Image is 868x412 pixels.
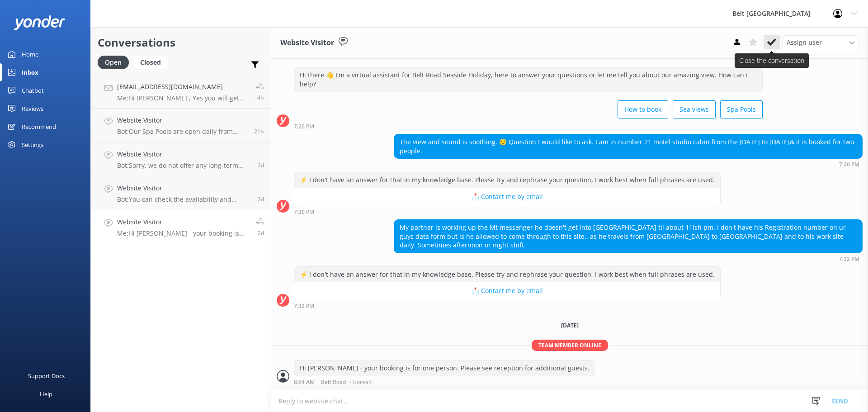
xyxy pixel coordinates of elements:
[321,379,346,385] span: Belt Road
[349,379,372,385] span: • Unread
[532,340,608,351] span: Team member online
[294,379,315,385] strong: 8:54 AM
[117,183,251,193] h4: Website Visitor
[133,57,172,67] a: Closed
[22,118,56,136] div: Recommend
[294,282,720,300] button: 📩 Contact me by email
[280,37,334,49] h3: Website Visitor
[294,172,720,188] div: ⚡ I don't have an answer for that in my knowledge base. Please try and rephrase your question, I ...
[257,94,264,101] span: Sep 13 2025 12:27pm (UTC +12:00) Pacific/Auckland
[294,123,763,129] div: Sep 10 2025 07:26pm (UTC +12:00) Pacific/Auckland
[839,256,859,262] strong: 7:32 PM
[91,75,271,109] a: [EMAIL_ADDRESS][DOMAIN_NAME]Me:Hi [PERSON_NAME] , Yes you will get refunded minus a 10% admin fee...
[394,256,863,262] div: Sep 10 2025 07:32pm (UTC +12:00) Pacific/Auckland
[91,176,271,210] a: Website VisitorBot:You can check the availability and pricing for our various units online. Here ...
[98,57,133,67] a: Open
[91,109,271,142] a: Website VisitorBot:Our Spa Pools are open daily from 10am to 10pm. You can reserve your spot by b...
[14,15,66,30] img: yonder-white-logo.png
[394,220,862,253] div: My partner is working up the Mt messenger he doesn't get into [GEOGRAPHIC_DATA] til about 11ish p...
[98,56,129,69] div: Open
[254,128,264,135] span: Sep 12 2025 07:03pm (UTC +12:00) Pacific/Auckland
[673,100,716,118] button: Sea views
[22,136,43,154] div: Settings
[294,188,720,206] button: 📩 Contact me by email
[117,149,251,159] h4: Website Visitor
[91,210,271,244] a: Website VisitorMe:Hi [PERSON_NAME] - your booking is for one person. Please see reception for add...
[28,367,65,385] div: Support Docs
[258,229,264,237] span: Sep 11 2025 08:54am (UTC +12:00) Pacific/Auckland
[294,360,595,376] div: Hi [PERSON_NAME] - your booking is for one person. Please see reception for additional guests.
[294,67,762,91] div: Hi there 👋 I'm a virtual assistant for Belt Road Seaside Holiday, here to answer your questions o...
[294,303,314,309] strong: 7:32 PM
[294,303,721,309] div: Sep 10 2025 07:32pm (UTC +12:00) Pacific/Auckland
[618,100,668,118] button: How to book
[22,99,43,118] div: Reviews
[133,56,168,69] div: Closed
[117,195,251,204] p: Bot: You can check the availability and pricing for our various units online. Here are some optio...
[117,115,247,125] h4: Website Visitor
[294,209,314,215] strong: 7:30 PM
[258,161,264,169] span: Sep 11 2025 03:43pm (UTC +12:00) Pacific/Auckland
[782,35,859,50] div: Assign User
[117,229,249,237] p: Me: Hi [PERSON_NAME] - your booking is for one person. Please see reception for additional guests.
[294,379,595,385] div: Sep 11 2025 08:54am (UTC +12:00) Pacific/Auckland
[294,124,314,129] strong: 7:26 PM
[40,385,52,403] div: Help
[294,208,721,215] div: Sep 10 2025 07:30pm (UTC +12:00) Pacific/Auckland
[117,94,249,102] p: Me: Hi [PERSON_NAME] , Yes you will get refunded minus a 10% admin fee . Belt Road Reception .
[394,134,862,158] div: The view and sound is soothing. 🙂 Question I would like to ask. I am in number 21 motel studio ca...
[720,100,763,118] button: Spa Pools
[787,38,822,47] span: Assign user
[22,63,38,81] div: Inbox
[98,34,264,51] h2: Conversations
[117,82,249,92] h4: [EMAIL_ADDRESS][DOMAIN_NAME]
[22,81,44,99] div: Chatbot
[394,161,863,167] div: Sep 10 2025 07:30pm (UTC +12:00) Pacific/Auckland
[117,128,247,136] p: Bot: Our Spa Pools are open daily from 10am to 10pm. You can reserve your spot by booking online ...
[117,217,249,227] h4: Website Visitor
[91,142,271,176] a: Website VisitorBot:Sorry, we do not offer any long-term stays or long-term accommodation.2d
[839,162,859,167] strong: 7:30 PM
[258,195,264,203] span: Sep 11 2025 11:44am (UTC +12:00) Pacific/Auckland
[22,45,38,63] div: Home
[117,161,251,170] p: Bot: Sorry, we do not offer any long-term stays or long-term accommodation.
[556,322,584,329] span: [DATE]
[294,267,720,282] div: ⚡ I don't have an answer for that in my knowledge base. Please try and rephrase your question, I ...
